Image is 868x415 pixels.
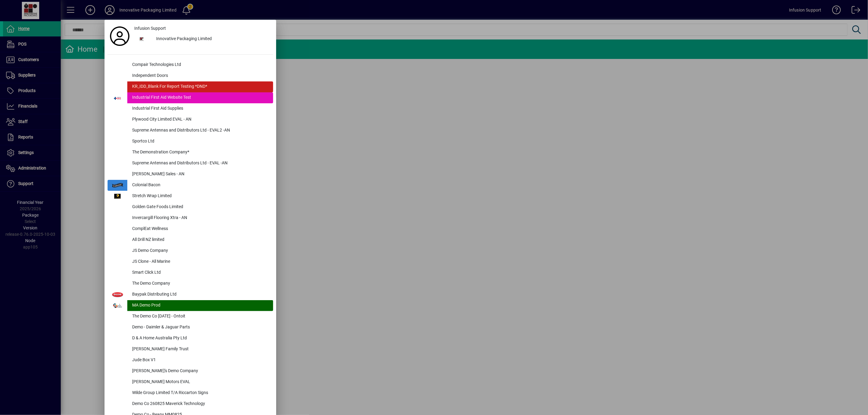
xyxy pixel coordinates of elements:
[108,92,273,103] button: Industrial First Aid Website Test
[127,322,273,333] div: Demo - Daimler & Jaguar Parts
[108,224,273,235] button: ComplEat Wellness
[127,235,273,245] div: All Drill NZ limited
[127,245,273,256] div: JS Demo Company
[108,202,273,213] button: Golden Gate Foods Limited
[108,125,273,136] button: Supreme Antennas and Distributors Ltd - EVAL2 -AN
[108,136,273,147] button: Sportco Ltd
[108,300,273,311] button: MA Demo Prod
[108,333,273,344] button: D & A Home Australia Pty Ltd
[127,344,273,355] div: [PERSON_NAME] Family Trust
[108,322,273,333] button: Demo - Daimler & Jaguar Parts
[127,355,273,366] div: Jude Box V1
[127,311,273,322] div: The Demo Co [DATE] - Ontoit
[108,289,273,300] button: Baypak Distributing Ltd
[127,278,273,289] div: The Demo Company
[108,81,273,92] button: KR_IDD_Blank For Report Testing *DND*
[108,377,273,388] button: [PERSON_NAME] Motors EVAL
[108,267,273,278] button: Smart Click Ltd
[108,70,273,81] button: Independent Doors
[127,256,273,267] div: JS Clone - All Marine
[127,289,273,300] div: Baypak Distributing Ltd
[127,213,273,224] div: Invercargill Flooring Xtra - AN
[108,366,273,377] button: [PERSON_NAME]'s Demo Company
[108,245,273,256] button: JS Demo Company
[127,191,273,202] div: Stretch Wrap Limited
[127,202,273,213] div: Golden Gate Foods Limited
[127,60,273,70] div: Compair Technologies Ltd
[127,388,273,399] div: Wilde Group Limited T/A Riccarton Signs
[127,114,273,125] div: Plywood City Limited EVAL - AN
[127,300,273,311] div: MA Demo Prod
[108,256,273,267] button: JS Clone - All Marine
[127,399,273,410] div: Demo Co 260825 Maverick Technology
[108,31,132,42] a: Profile
[127,92,273,103] div: Industrial First Aid Website Test
[108,278,273,289] button: The Demo Company
[127,70,273,81] div: Independent Doors
[108,344,273,355] button: [PERSON_NAME] Family Trust
[127,169,273,180] div: [PERSON_NAME] Sales - AN
[134,25,166,32] span: Infusion Support
[108,235,273,245] button: All Drill NZ limited
[108,60,273,70] button: Compair Technologies Ltd
[108,169,273,180] button: [PERSON_NAME] Sales - AN
[127,81,273,92] div: KR_IDD_Blank For Report Testing *DND*
[127,224,273,235] div: ComplEat Wellness
[127,180,273,191] div: Colonial Bacon
[108,311,273,322] button: The Demo Co [DATE] - Ontoit
[132,23,273,34] a: Infusion Support
[127,366,273,377] div: [PERSON_NAME]'s Demo Company
[151,34,273,45] div: Innovative Packaging Limited
[108,180,273,191] button: Colonial Bacon
[108,114,273,125] button: Plywood City Limited EVAL - AN
[108,213,273,224] button: Invercargill Flooring Xtra - AN
[127,147,273,158] div: The Demonstration Company*
[127,136,273,147] div: Sportco Ltd
[127,377,273,388] div: [PERSON_NAME] Motors EVAL
[127,267,273,278] div: Smart Click Ltd
[108,399,273,410] button: Demo Co 260825 Maverick Technology
[108,191,273,202] button: Stretch Wrap Limited
[108,355,273,366] button: Jude Box V1
[132,34,273,45] button: Innovative Packaging Limited
[108,147,273,158] button: The Demonstration Company*
[127,103,273,114] div: Industrial First Aid Supplies
[108,158,273,169] button: Supreme Antennas and Distributors Ltd - EVAL -AN
[108,388,273,399] button: Wilde Group Limited T/A Riccarton Signs
[127,333,273,344] div: D & A Home Australia Pty Ltd
[127,158,273,169] div: Supreme Antennas and Distributors Ltd - EVAL -AN
[108,103,273,114] button: Industrial First Aid Supplies
[127,125,273,136] div: Supreme Antennas and Distributors Ltd - EVAL2 -AN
